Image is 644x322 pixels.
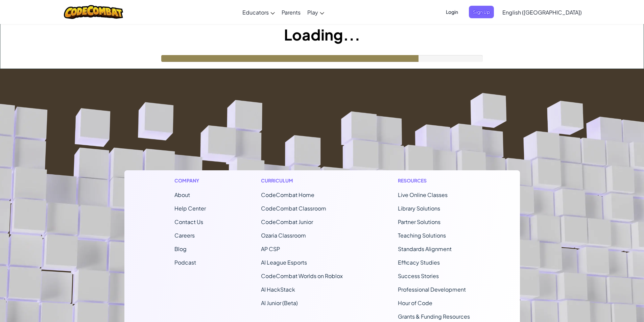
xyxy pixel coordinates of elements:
[398,245,452,252] a: Standards Alignment
[174,259,196,266] a: Podcast
[398,299,432,306] a: Hour of Code
[307,9,318,16] span: Play
[278,3,304,21] a: Parents
[174,245,187,252] a: Blog
[261,286,295,293] a: AI HackStack
[261,177,343,184] h1: Curriculum
[261,232,306,239] a: Ozaria Classroom
[398,232,446,239] a: Teaching Solutions
[261,272,343,279] a: CodeCombat Worlds on Roblox
[398,272,439,279] a: Success Stories
[398,177,470,184] h1: Resources
[442,6,462,18] button: Login
[398,218,440,225] a: Partner Solutions
[261,218,313,225] a: CodeCombat Junior
[0,24,644,45] h1: Loading...
[261,259,307,266] a: AI League Esports
[261,245,280,252] a: AP CSP
[499,3,585,21] a: English ([GEOGRAPHIC_DATA])
[398,259,440,266] a: Efficacy Studies
[174,232,195,239] a: Careers
[304,3,328,21] a: Play
[398,191,448,198] a: Live Online Classes
[174,191,190,198] a: About
[398,205,440,212] a: Library Solutions
[261,299,298,306] a: AI Junior (Beta)
[469,6,494,18] button: Sign Up
[242,9,269,16] span: Educators
[261,205,326,212] a: CodeCombat Classroom
[174,205,206,212] a: Help Center
[398,313,470,320] a: Grants & Funding Resources
[502,9,582,16] span: English ([GEOGRAPHIC_DATA])
[261,191,314,198] span: CodeCombat Home
[174,177,206,184] h1: Company
[398,286,466,293] a: Professional Development
[239,3,278,21] a: Educators
[174,218,203,225] span: Contact Us
[64,5,123,19] img: CodeCombat logo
